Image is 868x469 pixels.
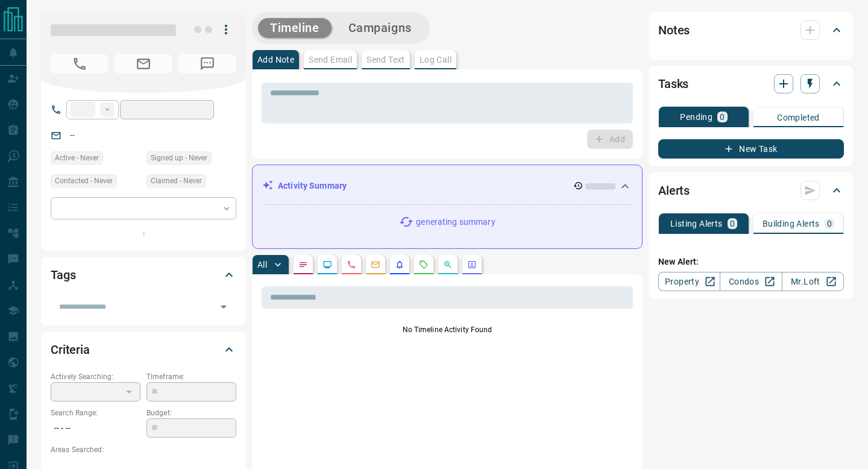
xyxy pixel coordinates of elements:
[151,175,202,187] span: Claimed - Never
[467,260,477,269] svg: Agent Actions
[146,371,236,382] p: Timeframe:
[151,152,207,164] span: Signed up - Never
[215,298,232,315] button: Open
[763,219,820,228] p: Building Alerts
[371,260,380,269] svg: Emails
[257,55,294,64] p: Add Note
[777,113,820,122] p: Completed
[70,130,75,140] a: --
[720,272,782,291] a: Condos
[51,444,236,455] p: Areas Searched:
[51,265,75,285] h2: Tags
[262,175,632,197] div: Activity Summary
[658,139,844,159] button: New Task
[51,54,108,74] span: No Number
[827,219,832,228] p: 0
[658,272,720,291] a: Property
[658,176,844,205] div: Alerts
[298,260,308,269] svg: Notes
[322,260,332,269] svg: Lead Browsing Activity
[336,18,424,38] button: Campaigns
[51,260,236,289] div: Tags
[258,18,332,38] button: Timeline
[658,69,844,98] div: Tasks
[115,54,172,74] span: No Email
[55,152,99,164] span: Active - Never
[658,181,690,200] h2: Alerts
[680,113,712,121] p: Pending
[278,180,347,192] p: Activity Summary
[347,260,356,269] svg: Calls
[55,175,113,187] span: Contacted - Never
[257,260,267,269] p: All
[419,260,429,269] svg: Requests
[416,216,495,228] p: generating summary
[658,16,844,45] div: Notes
[658,256,844,268] p: New Alert:
[782,272,844,291] a: Mr.Loft
[658,74,688,93] h2: Tasks
[51,418,140,438] p: -- - --
[51,408,140,418] p: Search Range:
[262,324,633,335] p: No Timeline Activity Found
[730,219,735,228] p: 0
[443,260,453,269] svg: Opportunities
[670,219,723,228] p: Listing Alerts
[720,113,725,121] p: 0
[658,20,690,40] h2: Notes
[178,54,236,74] span: No Number
[51,340,90,359] h2: Criteria
[51,335,236,364] div: Criteria
[395,260,404,269] svg: Listing Alerts
[51,371,140,382] p: Actively Searching:
[146,408,236,418] p: Budget:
